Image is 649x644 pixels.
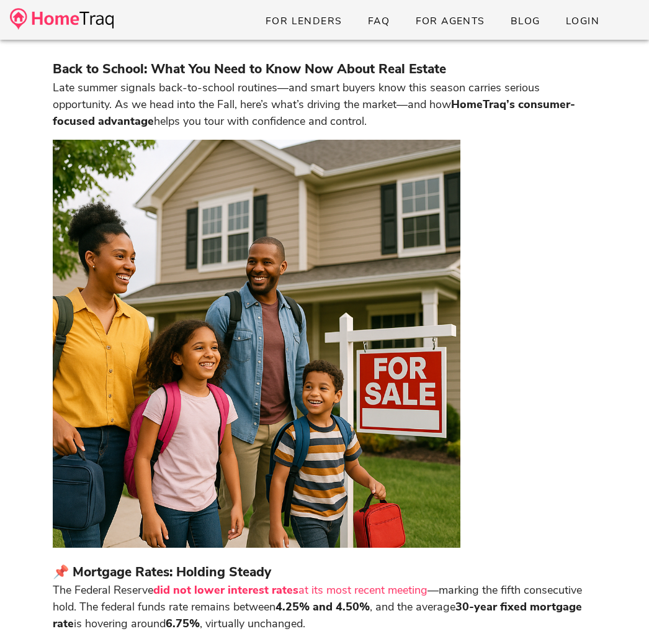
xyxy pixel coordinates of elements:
[565,14,599,28] span: Login
[414,14,485,28] span: For Agents
[53,97,575,129] strong: HomeTraq’s consumer-focused advantage
[367,14,390,28] span: FAQ
[275,599,370,614] strong: 4.25% and 4.50%
[153,583,298,597] strong: did not lower interest rates
[53,563,596,583] h3: 📌 Mortgage Rates: Holding Steady
[10,8,114,30] img: desktop-logo.34a1112.png
[166,616,200,631] strong: 6.75%
[265,14,342,28] span: For Lenders
[255,10,352,32] a: For Lenders
[357,10,400,32] a: FAQ
[510,14,540,28] span: Blog
[53,582,596,632] p: The Federal Reserve —marking the fifth consecutive hold. The federal funds rate remains between ,...
[500,10,550,32] a: Blog
[153,583,427,597] a: did not lower interest ratesat its most recent meeting
[53,60,596,79] h3: Back to School: What You Need to Know Now About Real Estate
[555,10,609,32] a: Login
[405,10,495,32] a: For Agents
[53,140,460,548] img: Back-To-school-2-copy.png
[53,79,596,130] p: Late summer signals back-to-school routines—and smart buyers know this season carries serious opp...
